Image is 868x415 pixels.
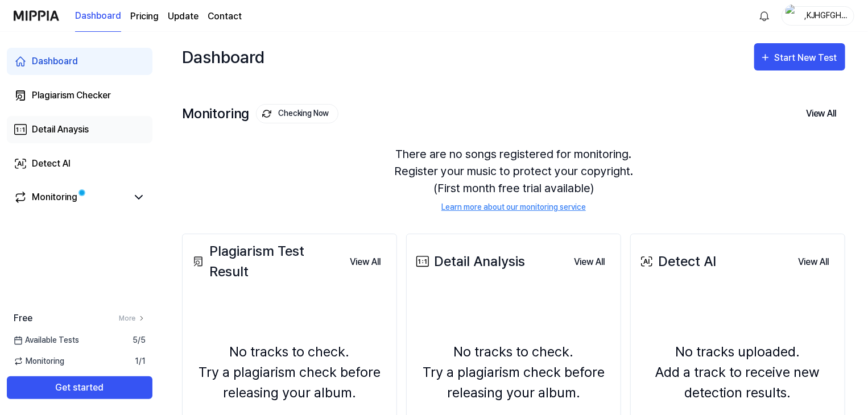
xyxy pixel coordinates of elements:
[638,342,838,403] div: No tracks uploaded. Add a track to receive new detection results.
[341,251,390,273] button: View All
[7,376,152,399] button: Get started
[182,104,338,123] div: Monitoring
[32,55,78,68] div: Dashboard
[119,313,146,323] a: More
[565,251,614,273] button: View All
[758,9,771,23] img: 알림
[182,132,845,227] div: There are no songs registered for monitoring. Register your music to protect your copyright. (Fir...
[7,150,152,177] a: Detect AI
[135,355,146,367] span: 1 / 1
[775,51,840,65] div: Start New Test
[565,250,614,273] a: View All
[782,6,854,26] button: profile,KJHGFGHJK
[789,250,838,273] a: View All
[797,102,845,126] button: View All
[441,201,586,213] a: Learn more about our monitoring service
[414,251,525,272] div: Detail Analysis
[208,10,242,23] a: Contact
[32,157,71,171] div: Detect AI
[7,48,152,75] a: Dashboard
[168,10,199,23] a: Update
[7,82,152,109] a: Plagiarism Checker
[182,43,264,70] div: Dashboard
[14,334,79,346] span: Available Tests
[133,334,146,346] span: 5 / 5
[14,190,127,204] a: Monitoring
[189,342,390,403] div: No tracks to check. Try a plagiarism check before releasing your album.
[32,190,77,204] div: Monitoring
[414,342,614,403] div: No tracks to check. Try a plagiarism check before releasing your album.
[32,123,89,136] div: Detail Anaysis
[786,5,799,27] img: profile
[7,116,152,143] a: Detail Anaysis
[262,109,271,118] img: monitoring Icon
[130,10,159,23] a: Pricing
[341,250,390,273] a: View All
[14,312,32,325] span: Free
[803,9,847,22] div: ,KJHGFGHJK
[75,1,121,32] a: Dashboard
[189,241,341,282] div: Plagiarism Test Result
[638,251,716,272] div: Detect AI
[754,43,845,70] button: Start New Test
[256,104,338,123] button: Checking Now
[14,355,64,367] span: Monitoring
[789,251,838,273] button: View All
[32,89,111,102] div: Plagiarism Checker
